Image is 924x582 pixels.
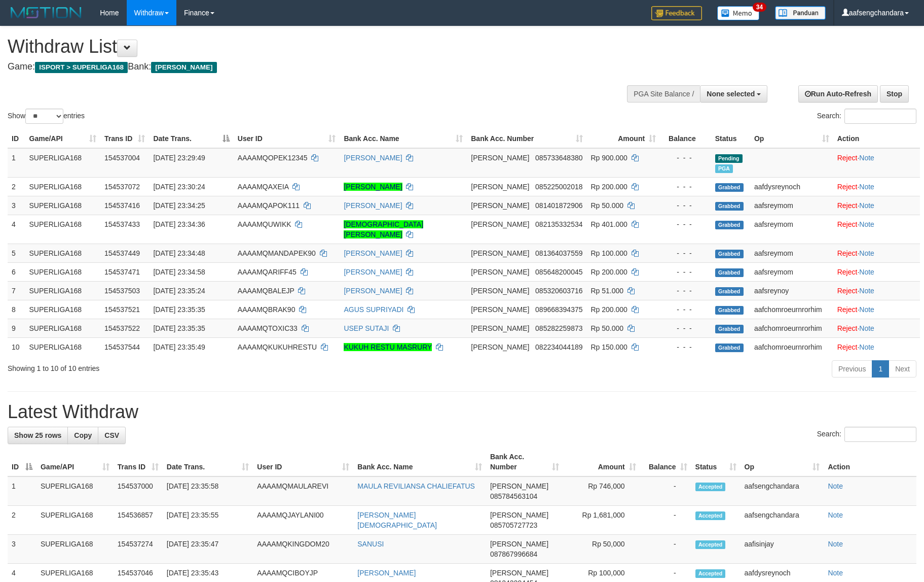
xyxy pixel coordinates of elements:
[253,476,353,506] td: AAAAMQMAULAREVI
[238,249,316,257] span: AAAAMQMANDAPEK90
[153,154,205,162] span: [DATE] 23:29:49
[238,287,294,295] span: AAAAMQBALEJP
[8,196,25,215] td: 3
[750,196,833,215] td: aafsreymom
[695,511,726,520] span: Accepted
[238,201,300,210] span: AAAAMQAPOK111
[828,569,843,577] a: Note
[238,154,308,162] span: AAAAMQOPEK12345
[715,287,744,296] span: Grabbed
[471,183,529,191] span: [PERSON_NAME]
[25,215,100,244] td: SUPERLIGA168
[490,511,548,519] span: [PERSON_NAME]
[750,300,833,319] td: aafchomroeurnrorhim
[36,506,114,535] td: SUPERLIGA168
[8,5,85,20] img: MOTION_logo.png
[486,448,563,476] th: Bank Acc. Number: activate to sort column ascending
[664,248,707,258] div: - - -
[591,201,624,210] span: Rp 50.000
[471,287,529,295] span: [PERSON_NAME]
[859,324,874,332] a: Note
[591,154,627,162] span: Rp 900.000
[563,476,640,506] td: Rp 746,000
[25,129,100,148] th: Game/API: activate to sort column ascending
[664,342,707,352] div: - - -
[344,324,389,332] a: USEP SUTAJI
[591,287,624,295] span: Rp 51.000
[490,521,537,529] span: Copy 085705727723 to clipboard
[750,244,833,262] td: aafsreymom
[114,448,163,476] th: Trans ID: activate to sort column ascending
[872,360,889,378] a: 1
[14,431,61,439] span: Show 25 rows
[707,90,755,98] span: None selected
[535,287,582,295] span: Copy 085320603716 to clipboard
[25,337,100,356] td: SUPERLIGA168
[344,249,402,257] a: [PERSON_NAME]
[25,177,100,196] td: SUPERLIGA168
[750,177,833,196] td: aafdysreynoch
[74,431,92,439] span: Copy
[833,262,920,281] td: ·
[664,200,707,211] div: - - -
[471,154,529,162] span: [PERSON_NAME]
[104,201,140,210] span: 154537416
[344,305,403,314] a: AGUS SUPRIYADI
[25,109,63,124] select: Showentries
[587,129,660,148] th: Amount: activate to sort column ascending
[535,183,582,191] span: Copy 085225002018 to clipboard
[153,343,205,351] span: [DATE] 23:35:49
[25,319,100,337] td: SUPERLIGA168
[664,219,707,229] div: - - -
[353,448,486,476] th: Bank Acc. Name: activate to sort column ascending
[695,540,726,549] span: Accepted
[344,154,402,162] a: [PERSON_NAME]
[25,281,100,300] td: SUPERLIGA168
[490,569,548,577] span: [PERSON_NAME]
[717,6,760,20] img: Button%20Memo.svg
[535,268,582,276] span: Copy 085648200045 to clipboard
[253,535,353,564] td: AAAAMQKINGDOM20
[8,402,916,422] h1: Latest Withdraw
[837,154,858,162] a: Reject
[798,85,878,102] a: Run Auto-Refresh
[153,305,205,314] span: [DATE] 23:35:35
[837,324,858,332] a: Reject
[535,324,582,332] span: Copy 085282259873 to clipboard
[750,129,833,148] th: Op: activate to sort column ascending
[715,325,744,333] span: Grabbed
[35,62,128,73] span: ISPORT > SUPERLIGA168
[695,483,726,491] span: Accepted
[651,6,702,20] img: Feedback.jpg
[104,305,140,314] span: 154537521
[828,540,843,548] a: Note
[837,343,858,351] a: Reject
[750,262,833,281] td: aafsreymom
[253,448,353,476] th: User ID: activate to sort column ascending
[36,448,114,476] th: Game/API: activate to sort column ascending
[36,476,114,506] td: SUPERLIGA168
[8,300,25,319] td: 8
[8,506,36,535] td: 2
[490,492,537,500] span: Copy 085784563104 to clipboard
[837,183,858,191] a: Reject
[591,305,627,314] span: Rp 200.000
[238,324,298,332] span: AAAAMQTOXIC33
[775,6,826,20] img: panduan.png
[741,476,824,506] td: aafsengchandara
[880,85,909,102] a: Stop
[750,319,833,337] td: aafchomroeurnrorhim
[591,324,624,332] span: Rp 50.000
[695,569,726,578] span: Accepted
[8,319,25,337] td: 9
[859,287,874,295] a: Note
[889,360,916,378] a: Next
[238,268,297,276] span: AAAAMQARIFF45
[344,220,423,238] a: [DEMOGRAPHIC_DATA][PERSON_NAME]
[837,220,858,228] a: Reject
[859,201,874,210] a: Note
[8,109,85,124] label: Show entries
[753,3,766,12] span: 34
[563,506,640,535] td: Rp 1,681,000
[664,304,707,315] div: - - -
